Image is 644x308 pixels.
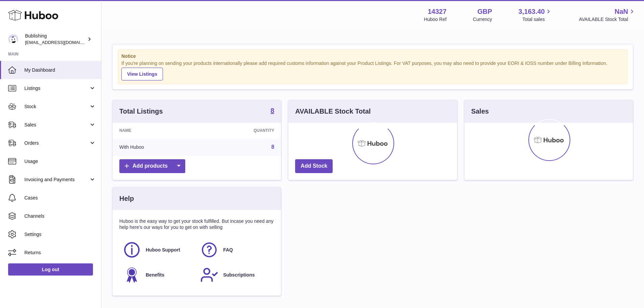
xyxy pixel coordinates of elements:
span: Listings [24,85,89,92]
div: Bublishing [25,33,86,46]
a: NaN AVAILABLE Stock Total [579,7,636,23]
strong: 8 [270,107,274,114]
h3: Total Listings [119,107,163,116]
span: Channels [24,213,96,219]
div: If you're planning on sending your products internationally please add required customs informati... [121,60,624,80]
a: Add Stock [295,159,333,173]
span: Orders [24,140,89,146]
h3: Help [119,194,134,203]
strong: GBP [477,7,492,16]
th: Name [113,123,201,138]
span: AVAILABLE Stock Total [579,16,636,23]
h3: AVAILABLE Stock Total [295,107,371,116]
a: Add products [119,159,185,173]
span: Usage [24,158,96,165]
span: Sales [24,122,89,128]
a: 8 [270,107,274,115]
span: Settings [24,231,96,238]
strong: Notice [121,53,624,60]
a: View Listings [121,68,163,80]
span: Total sales [522,16,552,23]
span: Subscriptions [223,272,255,278]
span: Cases [24,195,96,201]
a: 3,163.40 Total sales [519,7,553,23]
td: With Huboo [113,138,201,156]
span: [EMAIL_ADDRESS][DOMAIN_NAME] [25,40,99,45]
a: 8 [271,144,274,150]
img: internalAdmin-14327@internal.huboo.com [8,34,18,44]
p: Huboo is the easy way to get your stock fulfilled. But incase you need any help here's our ways f... [119,218,274,231]
a: Benefits [123,266,193,284]
div: Currency [473,16,492,23]
span: Invoicing and Payments [24,176,89,183]
a: Subscriptions [200,266,271,284]
span: 3,163.40 [519,7,545,16]
div: Huboo Ref [424,16,447,23]
span: FAQ [223,247,233,253]
span: Returns [24,250,96,256]
a: Log out [8,263,93,276]
span: Stock [24,103,89,110]
strong: 14327 [428,7,447,16]
span: NaN [615,7,628,16]
a: FAQ [200,241,271,259]
h3: Sales [471,107,489,116]
span: Benefits [146,272,164,278]
span: Huboo Support [146,247,180,253]
span: My Dashboard [24,67,96,73]
th: Quantity [201,123,281,138]
a: Huboo Support [123,241,193,259]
